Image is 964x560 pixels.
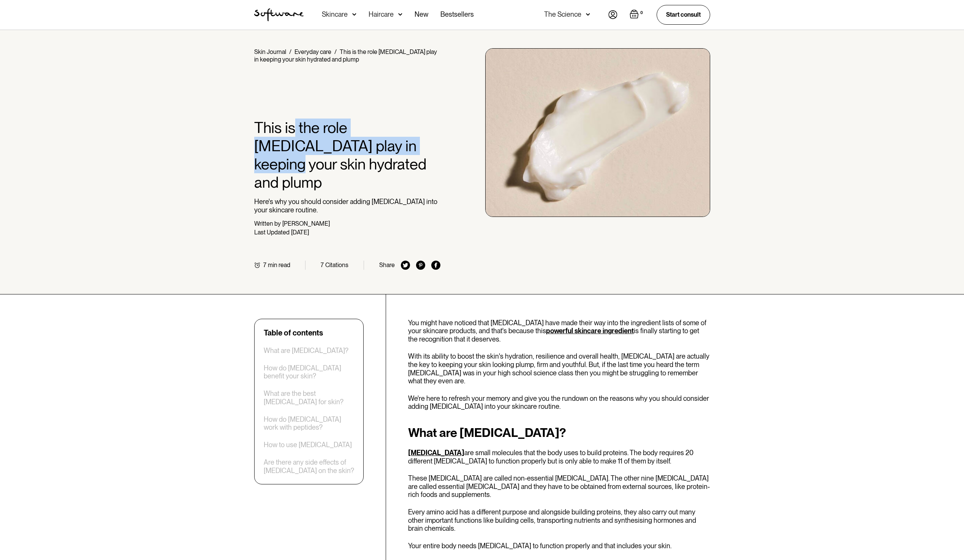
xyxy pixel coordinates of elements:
div: Last Updated [254,229,290,236]
img: facebook icon [431,261,440,270]
div: 7 [263,261,266,269]
div: Haircare [369,11,394,18]
div: Skincare [322,11,348,18]
a: Are there any side effects of [MEDICAL_DATA] on the skin? [264,458,354,475]
p: Every amino acid has a different purpose and alongside building proteins, they also carry out man... [408,508,710,533]
div: [DATE] [291,229,309,236]
p: You might have noticed that [MEDICAL_DATA] have made their way into the ingredient lists of some ... [408,319,710,343]
a: Open empty cart [630,9,644,20]
a: How do [MEDICAL_DATA] work with peptides? [264,415,354,432]
div: min read [268,261,290,269]
a: Start consult [657,5,710,24]
div: 0 [639,9,644,16]
p: Here's why you should consider adding [MEDICAL_DATA] into your skincare routine. [254,198,441,214]
div: Written by [254,220,281,227]
div: [PERSON_NAME] [282,220,330,227]
img: Software Logo [254,8,304,21]
div: / [334,48,337,55]
a: Everyday care [294,48,331,55]
p: We're here to refresh your memory and give you the rundown on the reasons why you should consider... [408,394,710,411]
h2: What are [MEDICAL_DATA]? [408,426,710,440]
a: What are [MEDICAL_DATA]? [264,346,348,355]
div: Citations [325,261,348,269]
h1: This is the role [MEDICAL_DATA] play in keeping your skin hydrated and plump [254,119,441,191]
p: With its ability to boost the skin's hydration, resilience and overall health, [MEDICAL_DATA] are... [408,352,710,385]
p: These [MEDICAL_DATA] are called non-essential [MEDICAL_DATA]. The other nine [MEDICAL_DATA] are c... [408,474,710,499]
div: The Science [544,11,581,18]
div: Table of contents [264,328,323,337]
p: are small molecules that the body uses to build proteins. The body requires 20 different [MEDICAL... [408,449,710,465]
p: Your entire body needs [MEDICAL_DATA] to function properly and that includes your skin. [408,542,710,550]
a: How to use [MEDICAL_DATA] [264,441,352,449]
img: arrow down [398,11,402,18]
img: pinterest icon [416,261,425,270]
a: [MEDICAL_DATA] [408,449,464,457]
img: twitter icon [401,261,410,270]
img: arrow down [586,11,590,18]
div: Share [379,261,395,269]
a: powerful skincare ingredient [546,327,634,335]
a: Skin Journal [254,48,286,55]
img: arrow down [352,11,356,18]
a: How do [MEDICAL_DATA] benefit your skin? [264,364,354,380]
a: What are the best [MEDICAL_DATA] for skin? [264,389,354,406]
div: This is the role [MEDICAL_DATA] play in keeping your skin hydrated and plump [254,48,437,63]
a: home [254,8,304,21]
div: 7 [321,261,324,269]
div: / [289,48,291,55]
